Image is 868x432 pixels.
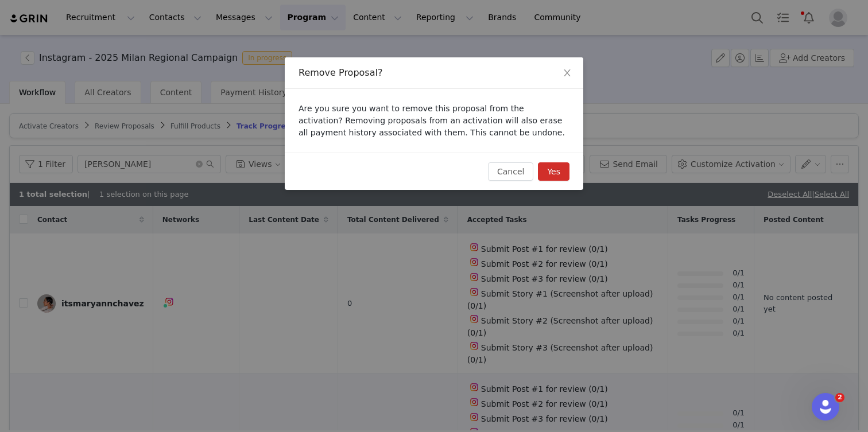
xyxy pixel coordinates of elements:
[299,103,569,139] p: Are you sure you want to remove this proposal from the activation? Removing proposals from an act...
[538,162,569,181] button: Yes
[299,67,569,79] div: Remove Proposal?
[563,68,572,77] i: icon: close
[488,162,533,181] button: Cancel
[551,57,583,89] button: Close
[812,393,839,421] iframe: Intercom live chat
[835,393,844,402] span: 2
